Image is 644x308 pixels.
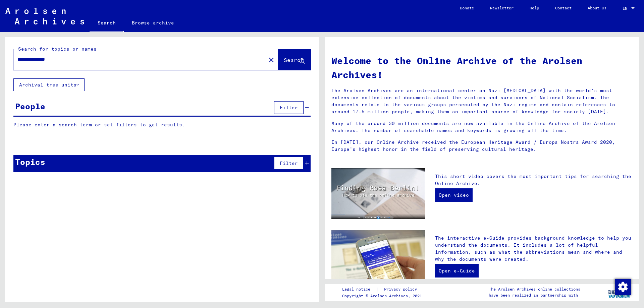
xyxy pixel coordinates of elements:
p: The Arolsen Archives online collections [489,286,580,292]
span: Filter [280,160,298,166]
mat-select-trigger: EN [623,6,627,11]
div: People [15,100,45,112]
img: video.jpg [331,168,425,219]
p: Copyright © Arolsen Archives, 2021 [342,293,425,299]
a: Open video [435,188,473,202]
p: The interactive e-Guide provides background knowledge to help you understand the documents. It in... [435,235,632,263]
a: Search [90,15,124,32]
a: Open e-Guide [435,264,479,278]
img: Arolsen_neg.svg [5,8,84,24]
div: | [342,286,425,293]
a: Browse archive [124,15,182,31]
mat-icon: close [267,56,275,64]
p: Many of the around 30 million documents are now available in the Online Archive of the Arolsen Ar... [331,120,632,134]
h1: Welcome to the Online Archive of the Arolsen Archives! [331,54,632,82]
button: Clear [265,53,278,66]
button: Filter [274,157,304,170]
img: yv_logo.png [607,284,632,301]
p: In [DATE], our Online Archive received the European Heritage Award / Europa Nostra Award 2020, Eu... [331,139,632,153]
span: Filter [280,105,298,111]
p: have been realized in partnership with [489,292,580,298]
a: Privacy policy [379,286,425,293]
mat-label: Search for topics or names [18,46,97,52]
a: Legal notice [342,286,376,293]
div: Zustimmung ändern [614,279,631,295]
button: Filter [274,101,304,114]
p: This short video covers the most important tips for searching the Online Archive. [435,173,632,187]
img: eguide.jpg [331,230,425,292]
p: Please enter a search term or set filters to get results. [13,121,311,128]
span: Search [284,57,304,63]
p: The Arolsen Archives are an international center on Nazi [MEDICAL_DATA] with the world’s most ext... [331,87,632,115]
button: Archival tree units [13,78,85,91]
button: Search [278,49,311,70]
img: Zustimmung ändern [615,279,631,295]
div: Topics [15,156,45,168]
